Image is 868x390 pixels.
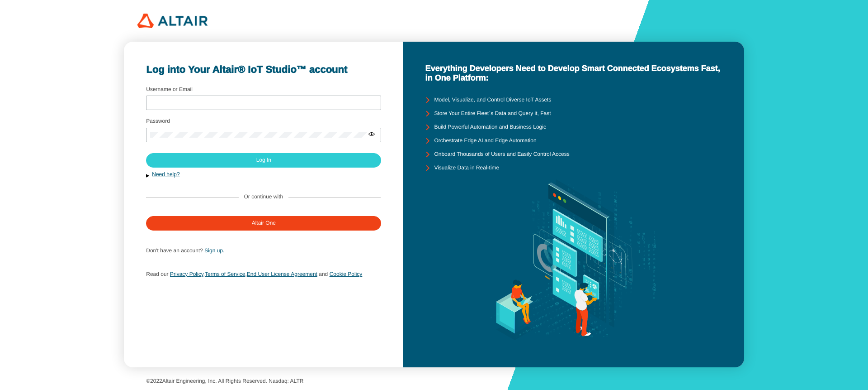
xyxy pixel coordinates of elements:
a: End User License Agreement [247,271,317,277]
p: , , [146,268,381,280]
p: © Altair Engineering, Inc. All Rights Reserved. Nasdaq: ALTR [146,378,722,385]
a: Privacy Policy [170,271,203,277]
a: Sign up. [204,247,224,254]
label: Password [146,118,170,124]
span: Read our [146,271,168,277]
unity-typography: Store Your Entire Fleet`s Data and Query it, Fast [434,111,551,117]
span: 2022 [150,378,162,384]
unity-typography: Onboard Thousands of Users and Easily Control Access [434,151,569,158]
a: Need help? [152,171,179,178]
button: Need help? [146,171,381,179]
label: Username or Email [146,86,193,92]
label: Or continue with [244,194,283,200]
unity-typography: Visualize Data in Real-time [434,165,499,171]
img: background.svg [477,175,670,345]
span: Don't have an account? [146,247,203,254]
span: and [319,271,328,277]
a: Terms of Service [205,271,245,277]
a: Cookie Policy [330,271,363,277]
unity-typography: Log into Your Altair® IoT Studio™ account [146,64,381,75]
unity-typography: Everything Developers Need to Develop Smart Connected Ecosystems Fast, in One Platform: [425,64,722,82]
unity-typography: Orchestrate Edge AI and Edge Automation [434,138,536,144]
img: 320px-Altair_logo.png [137,14,208,28]
unity-typography: Model, Visualize, and Control Diverse IoT Assets [434,97,551,103]
unity-typography: Build Powerful Automation and Business Logic [434,124,546,130]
